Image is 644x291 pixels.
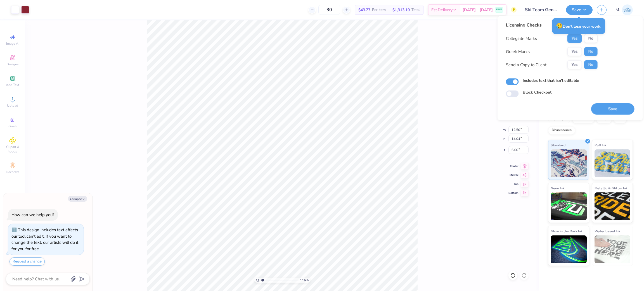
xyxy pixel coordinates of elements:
[595,235,631,263] img: Water based Ink
[7,103,18,108] span: Upload
[6,41,19,46] span: Image AI
[392,7,410,13] span: $1,313.10
[6,170,19,174] span: Decorate
[556,22,563,30] span: 😥
[508,164,518,168] span: Center
[506,22,598,28] div: Licensing Checks
[506,35,537,42] div: Collegiate Marks
[567,34,582,43] button: Yes
[551,142,565,148] span: Standard
[11,212,55,218] div: How can we help you?
[431,7,453,13] span: Est. Delivery
[3,145,22,154] span: Clipart & logos
[463,7,493,13] span: [DATE] - [DATE]
[6,83,19,87] span: Add Text
[10,257,45,266] button: Request a change
[595,185,628,191] span: Metallic & Glitter Ink
[318,5,340,15] input: – –
[615,7,621,13] span: MJ
[584,34,598,43] button: No
[508,173,518,177] span: Middle
[548,126,575,135] div: Rhinestones
[595,142,606,148] span: Puff Ink
[508,191,518,195] span: Bottom
[523,78,579,84] label: Includes text that isn't editable
[521,4,562,15] input: Untitled Design
[615,4,633,15] a: MJ
[11,227,78,252] div: This design includes text effects our tool can't edit. If you want to change the text, our artist...
[595,192,631,220] img: Metallic & Glitter Ink
[6,62,19,66] span: Designs
[622,4,633,15] img: Mark Joshua Mullasgo
[595,228,620,234] span: Water based Ink
[358,7,370,13] span: $43.77
[551,235,587,263] img: Glow in the Dark Ink
[551,185,564,191] span: Neon Ink
[300,278,309,283] span: 116 %
[372,7,386,13] span: Per Item
[508,182,518,186] span: Top
[551,228,583,234] span: Glow in the Dark Ink
[566,5,593,15] button: Save
[551,149,587,177] img: Standard
[567,47,582,56] button: Yes
[591,103,634,115] button: Save
[551,192,587,220] img: Neon Ink
[584,60,598,69] button: No
[552,18,605,34] div: Don’t lose your work.
[411,7,420,13] span: Total
[584,47,598,56] button: No
[595,149,631,177] img: Puff Ink
[68,196,87,202] button: Collapse
[523,89,551,95] label: Block Checkout
[496,8,502,12] span: FREE
[8,124,17,128] span: Greek
[506,48,530,55] div: Greek Marks
[567,60,582,69] button: Yes
[506,61,546,68] div: Send a Copy to Client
